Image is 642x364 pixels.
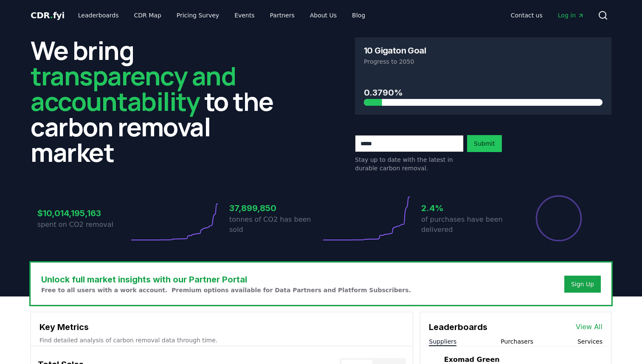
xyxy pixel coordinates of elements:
[564,276,601,293] button: Sign Up
[429,337,456,346] button: Suppliers
[37,207,129,220] h3: $10,014,195,163
[41,273,411,286] h3: Unlock full market insights with our Partner Portal
[535,195,583,242] div: Percentage of sales delivered
[364,86,603,99] h3: 0.3790%
[31,58,236,119] span: transparency and accountability
[576,322,603,332] a: View All
[364,46,426,55] h3: 10 Gigaton Goal
[577,337,603,346] button: Services
[170,8,226,23] a: Pricing Survey
[467,135,502,152] button: Submit
[504,8,591,23] nav: Main
[421,214,513,235] p: of purchases have been delivered
[37,220,129,230] p: spent on CO2 removal
[39,321,404,333] h3: Key Metrics
[364,57,603,66] p: Progress to 2050
[127,8,168,23] a: CDR Map
[31,10,65,20] span: CDR fyi
[263,8,301,23] a: Partners
[571,280,594,288] a: Sign Up
[421,202,513,214] h3: 2.4%
[501,337,533,346] button: Purchasers
[50,10,53,20] span: .
[31,37,287,165] h2: We bring to the carbon removal market
[429,321,487,333] h3: Leaderboards
[228,8,261,23] a: Events
[39,336,404,344] p: Find detailed analysis of carbon removal data through time.
[558,11,584,20] span: Log in
[229,214,321,235] p: tonnes of CO2 has been sold
[71,8,126,23] a: Leaderboards
[31,9,65,21] a: CDR.fyi
[71,8,372,23] nav: Main
[345,8,372,23] a: Blog
[551,8,591,23] a: Log in
[504,8,549,23] a: Contact us
[303,8,344,23] a: About Us
[229,202,321,214] h3: 37,899,850
[41,286,411,294] p: Free to all users with a work account. Premium options available for Data Partners and Platform S...
[355,155,464,172] p: Stay up to date with the latest in durable carbon removal.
